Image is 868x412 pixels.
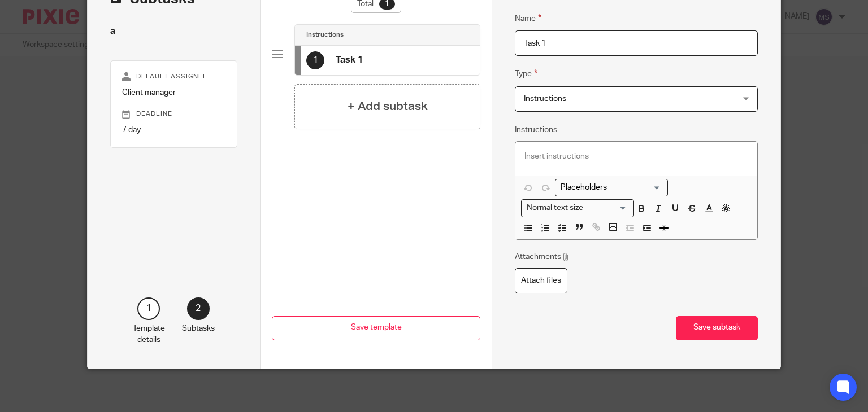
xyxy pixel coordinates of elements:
[306,30,344,40] h4: Instructions
[336,54,363,66] h4: Task 1
[306,51,324,69] div: 1
[524,95,566,103] span: Instructions
[587,202,627,214] input: Search for option
[122,109,226,119] p: Deadline
[515,67,537,80] label: Type
[555,179,668,196] div: Search for option
[515,251,570,262] p: Attachments
[122,72,226,81] p: Default assignee
[524,202,585,214] span: Normal text size
[515,268,567,293] label: Attach files
[182,323,215,334] p: Subtasks
[122,87,226,98] p: Client manager
[122,124,226,135] p: 7 day
[521,199,634,217] div: Text styles
[272,316,480,340] button: Save template
[515,12,541,25] label: Name
[515,124,557,135] label: Instructions
[133,323,165,346] p: Template details
[137,297,160,320] div: 1
[555,179,668,196] div: Placeholders
[110,25,238,37] h4: a
[676,316,758,340] button: Save subtask
[348,98,428,115] h4: + Add subtask
[521,199,634,217] div: Search for option
[557,182,661,194] input: Search for option
[187,297,210,320] div: 2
